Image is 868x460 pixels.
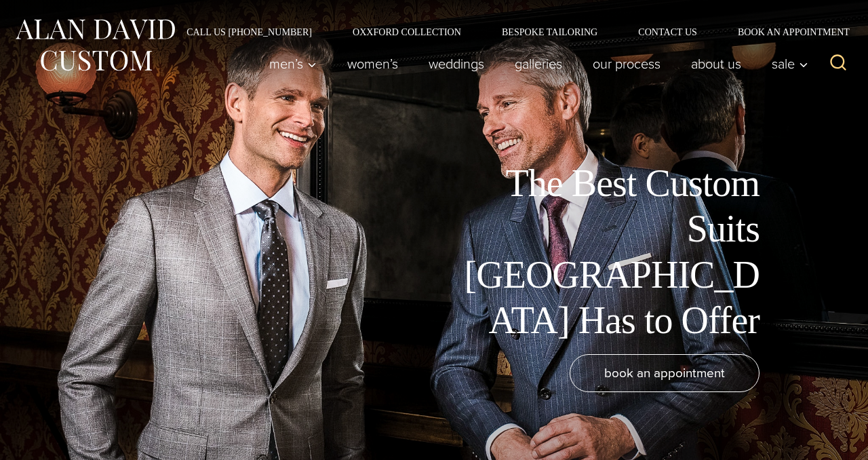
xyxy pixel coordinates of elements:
[500,50,578,77] a: Galleries
[332,50,414,77] a: Women’s
[14,15,176,75] img: Alan David Custom
[618,27,717,37] a: Contact Us
[822,47,854,80] button: View Search Form
[414,50,500,77] a: weddings
[717,27,854,37] a: Book an Appointment
[454,161,759,343] h1: The Best Custom Suits [GEOGRAPHIC_DATA] Has to Offer
[481,27,618,37] a: Bespoke Tailoring
[332,27,481,37] a: Oxxford Collection
[578,50,676,77] a: Our Process
[676,50,757,77] a: About Us
[166,27,332,37] a: Call Us [PHONE_NUMBER]
[604,363,725,383] span: book an appointment
[570,354,759,392] a: book an appointment
[254,50,816,77] nav: Primary Navigation
[166,27,854,37] nav: Secondary Navigation
[772,57,808,71] span: Sale
[269,57,317,71] span: Men’s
